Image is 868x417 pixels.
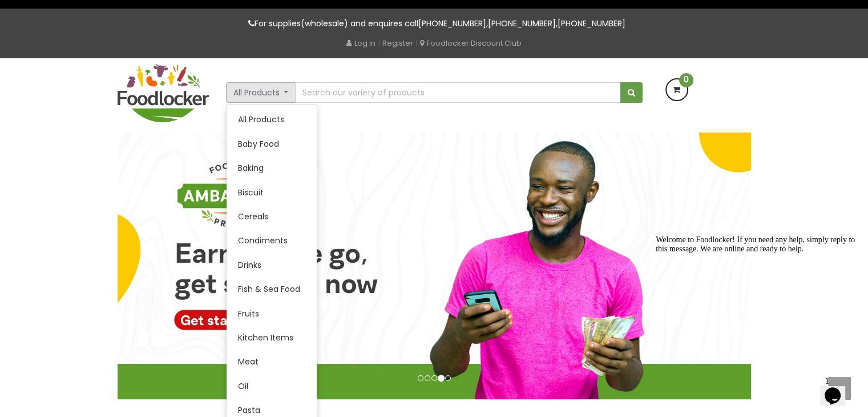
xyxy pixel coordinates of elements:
img: Foodlocker Ambassador [118,133,751,399]
a: Drinks [227,253,317,277]
a: Cereals [227,205,317,228]
span: Welcome to Foodlocker! If you need any help, simply reply to this message. We are online and read... [5,5,204,22]
a: Fish & Sea Food [227,277,317,301]
a: Kitchen Items [227,326,317,350]
a: Biscuit [227,181,317,205]
button: All Products [226,82,296,103]
a: Condiments [227,228,317,252]
a: Baking [227,156,317,180]
img: website_grey.svg [18,30,27,39]
a: Fruits [227,302,317,326]
span: 0 [679,73,693,87]
span: | [378,37,380,49]
img: tab_keywords_by_traffic_grey.svg [114,66,123,75]
a: Log in [346,38,376,49]
img: FoodLocker [118,64,209,122]
p: For supplies(wholesale) and enquires call , , [118,17,751,30]
a: Oil [227,374,317,398]
div: Domain: [DOMAIN_NAME] [30,30,126,39]
div: Keywords by Traffic [126,67,192,75]
span: | [415,37,418,49]
div: Domain Overview [43,67,102,75]
img: logo_orange.svg [18,18,27,27]
a: Meat [227,350,317,374]
a: [PHONE_NUMBER] [558,18,625,29]
iframe: chat widget [820,371,857,406]
div: v 4.0.25 [32,18,56,27]
a: [PHONE_NUMBER] [488,18,556,29]
a: Register [382,38,413,49]
img: tab_domain_overview_orange.svg [31,66,40,75]
input: Search our variety of products [295,82,620,103]
div: Welcome to Foodlocker! If you need any help, simply reply to this message. We are online and read... [5,5,210,23]
a: [PHONE_NUMBER] [418,18,486,29]
a: Baby Food [227,132,317,156]
iframe: chat widget [651,231,857,366]
a: Foodlocker Discount Club [420,38,522,49]
a: All Products [227,107,317,131]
